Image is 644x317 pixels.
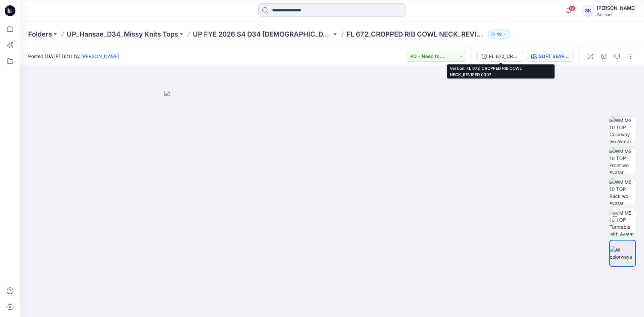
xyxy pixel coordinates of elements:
[609,209,636,235] img: WM MS 10 TOP Turntable with Avatar
[496,31,502,38] p: 49
[609,117,636,143] img: WM MS 10 TOP Colorway wo Avatar
[477,51,524,62] button: FL 672_CROPPED RIB COWL NECK_REVISED 0307
[28,53,119,60] span: Posted [DATE] 16:11 by
[597,12,636,17] div: Walmart
[81,53,119,59] a: [PERSON_NAME]
[597,4,636,12] div: [PERSON_NAME]
[582,5,594,17] div: SK
[489,53,520,60] div: FL 672_CROPPED RIB COWL NECK_REVISED 0307
[568,6,576,11] span: 19
[193,30,332,39] a: UP FYE 2026 S4 D34 [DEMOGRAPHIC_DATA] Knit Tops_ Hansae
[598,51,609,62] button: Details
[609,148,636,174] img: WM MS 10 TOP Front wo Avatar
[610,246,635,260] img: All colorways
[488,30,510,39] button: 49
[539,53,570,60] div: SOFT SEAFOAM
[346,30,485,39] p: FL 672_CROPPED RIB COWL NECK_REVISED 0206
[67,30,178,39] a: UP_Hansae_D34_Missy Knits Tops
[609,178,636,205] img: WM MS 10 TOP Back wo Avatar
[527,51,574,62] button: SOFT SEAFOAM
[28,30,52,39] a: Folders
